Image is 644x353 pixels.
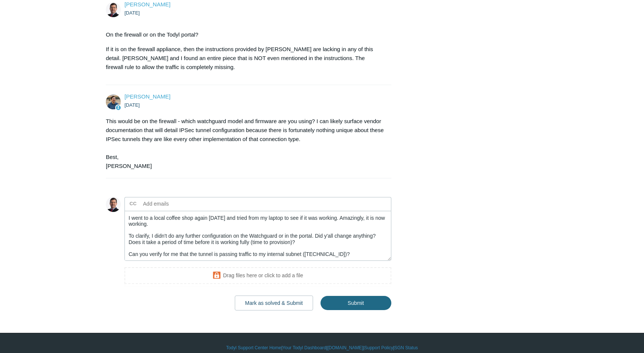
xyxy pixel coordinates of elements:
time: 09/26/2025, 11:31 [124,10,140,16]
label: CC [130,198,137,209]
time: 09/26/2025, 12:25 [124,102,140,108]
div: | | | | [106,344,538,351]
span: Spencer Grissom [124,93,170,100]
textarea: Add your reply [124,211,391,261]
a: SGN Status [394,344,418,351]
a: [PERSON_NAME] [124,1,170,7]
a: Todyl Support Center Home [226,344,281,351]
input: Add emails [140,198,220,209]
a: [PERSON_NAME] [124,93,170,100]
a: Support Policy [364,344,393,351]
p: If it is on the firewall appliance, then the instructions provided by [PERSON_NAME] are lacking i... [106,45,384,72]
a: [DOMAIN_NAME] [327,344,363,351]
button: Mark as solved & Submit [235,296,313,310]
a: Your Todyl Dashboard [282,344,326,351]
span: Todd Reibling [124,1,170,7]
input: Submit [321,296,391,310]
p: On the firewall or on the Todyl portal? [106,30,384,39]
div: This would be on the firewall - which watchguard model and firmware are you using? I can likely s... [106,117,384,171]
